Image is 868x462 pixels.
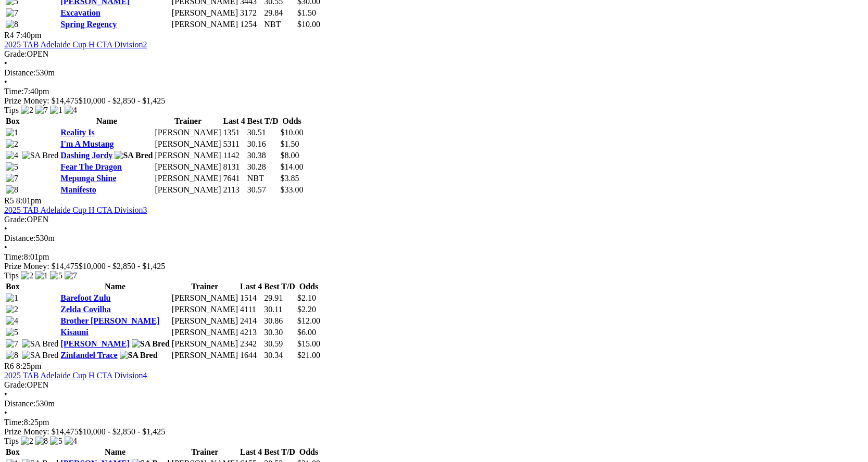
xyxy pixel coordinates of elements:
[60,116,153,126] th: Name
[240,339,262,349] td: 2342
[6,293,18,303] img: 1
[60,339,129,348] a: [PERSON_NAME]
[4,106,19,114] span: Tips
[22,151,59,160] img: SA Bred
[263,447,296,457] th: Best T/D
[4,437,19,445] span: Tips
[4,234,35,242] span: Distance:
[4,262,864,271] div: Prize Money: $14,475
[4,68,35,77] span: Distance:
[79,427,166,436] span: $10,000 - $2,850 - $1,425
[263,304,296,315] td: 30.11
[154,127,221,138] td: [PERSON_NAME]
[247,185,279,195] td: 30.57
[263,350,296,361] td: 30.34
[171,281,238,292] th: Trainer
[16,362,42,370] span: 8:25pm
[263,327,296,338] td: 30.30
[247,162,279,172] td: 30.28
[6,282,20,291] span: Box
[60,151,112,160] a: Dashing Jordy
[297,447,321,457] th: Odds
[4,87,24,96] span: Time:
[60,351,117,360] a: Zinfandel Trace
[154,139,221,149] td: [PERSON_NAME]
[65,271,77,280] img: 7
[223,173,246,184] td: 7641
[4,252,24,261] span: Time:
[60,128,94,137] a: Reality Is
[240,304,262,315] td: 4111
[281,174,299,183] span: $3.85
[60,316,159,325] a: Brother [PERSON_NAME]
[4,408,7,417] span: •
[132,339,170,349] img: SA Bred
[223,139,246,149] td: 5311
[297,316,320,325] span: $12.00
[240,19,262,30] td: 1254
[154,173,221,184] td: [PERSON_NAME]
[4,390,7,399] span: •
[50,271,62,280] img: 5
[6,447,20,456] span: Box
[240,350,262,361] td: 1644
[223,127,246,138] td: 1351
[4,78,7,86] span: •
[247,116,279,126] th: Best T/D
[4,31,14,40] span: R4
[263,316,296,326] td: 30.86
[154,116,221,126] th: Trainer
[35,106,48,115] img: 7
[60,281,170,292] th: Name
[171,339,238,349] td: [PERSON_NAME]
[171,327,238,338] td: [PERSON_NAME]
[4,418,24,427] span: Time:
[223,150,246,161] td: 1142
[60,8,100,17] a: Excavation
[4,196,14,205] span: R5
[297,305,316,314] span: $2.20
[6,20,18,29] img: 8
[4,243,7,252] span: •
[154,185,221,195] td: [PERSON_NAME]
[223,185,246,195] td: 2113
[4,215,864,224] div: OPEN
[6,339,18,349] img: 7
[263,8,296,18] td: 29.84
[4,96,864,106] div: Prize Money: $14,475
[4,399,35,408] span: Distance:
[297,281,321,292] th: Odds
[171,19,238,30] td: [PERSON_NAME]
[60,174,116,183] a: Mepunga Shine
[263,281,296,292] th: Best T/D
[240,447,262,457] th: Last 4
[263,339,296,349] td: 30.59
[4,87,864,96] div: 7:40pm
[281,128,304,137] span: $10.00
[281,162,304,171] span: $14.00
[171,350,238,361] td: [PERSON_NAME]
[6,174,18,183] img: 7
[247,173,279,184] td: NBT
[4,224,7,233] span: •
[65,106,77,115] img: 4
[6,139,18,149] img: 2
[115,151,153,160] img: SA Bred
[21,271,33,280] img: 2
[154,150,221,161] td: [PERSON_NAME]
[4,49,27,58] span: Grade:
[60,162,122,171] a: Fear The Dragon
[4,40,147,49] a: 2025 TAB Adelaide Cup H CTA Division2
[154,162,221,172] td: [PERSON_NAME]
[21,106,33,115] img: 2
[60,185,96,194] a: Manifesto
[240,281,262,292] th: Last 4
[60,447,170,457] th: Name
[6,316,18,326] img: 4
[4,380,864,390] div: OPEN
[50,106,62,115] img: 1
[60,20,117,29] a: Spring Regency
[247,139,279,149] td: 30.16
[4,427,864,437] div: Prize Money: $14,475
[297,351,320,360] span: $21.00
